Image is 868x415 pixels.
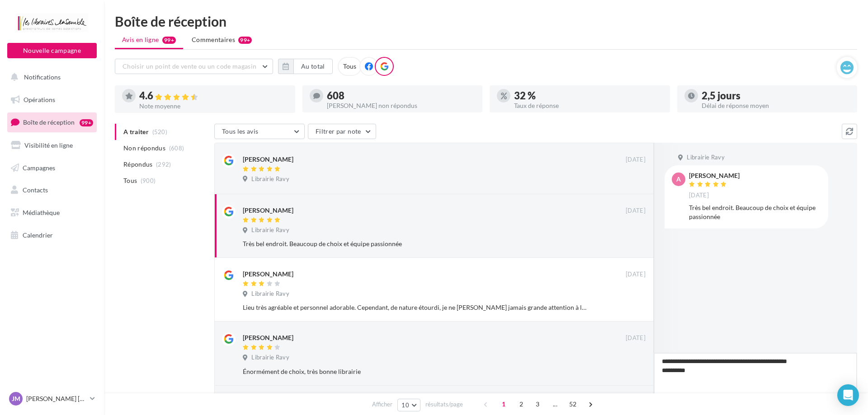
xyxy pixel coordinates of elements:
span: 2 [514,397,528,411]
a: Médiathèque [5,203,99,222]
div: 4.6 [139,91,288,101]
span: Médiathèque [23,209,60,216]
span: [DATE] [689,191,709,200]
a: JM [PERSON_NAME] [PERSON_NAME] [7,390,97,407]
div: [PERSON_NAME] non répondus [327,103,476,109]
div: 99+ [80,119,93,126]
span: Répondus [123,160,153,169]
div: Open Intercom Messenger [837,384,859,406]
span: Tous les avis [222,127,259,135]
span: (608) [169,145,184,152]
span: 3 [530,397,545,411]
span: Contacts [23,186,48,194]
button: 10 [397,399,420,411]
button: Filtrer par note [308,124,376,139]
div: [PERSON_NAME] [243,333,293,342]
button: Au total [278,59,333,74]
span: Librairie Ravy [251,354,289,362]
div: 99+ [238,37,252,44]
span: Opérations [24,96,55,103]
span: [DATE] [626,334,646,342]
a: Campagnes [5,159,99,177]
button: Nouvelle campagne [7,43,97,58]
button: Au total [293,59,333,74]
span: résultats/page [425,400,463,409]
span: [DATE] [626,270,646,279]
a: Visibilité en ligne [5,136,99,155]
div: Très bel endroit. Beaucoup de choix et équipe passionnée [243,239,587,248]
span: (900) [141,177,156,184]
span: 1 [496,397,511,411]
span: Calendrier [23,231,53,239]
a: Contacts [5,181,99,200]
div: 32 % [514,91,663,101]
span: [DATE] [626,207,646,215]
span: Campagnes [23,163,55,171]
div: Lieu très agréable et personnel adorable. Cependant, de nature étourdi, je ne [PERSON_NAME] jamai... [243,303,587,312]
span: ... [548,397,562,411]
div: [PERSON_NAME] [689,173,740,179]
span: Visibilité en ligne [24,141,73,149]
span: Notifications [24,73,61,81]
span: Librairie Ravy [251,175,289,183]
span: Librairie Ravy [251,226,289,234]
span: Boîte de réception [23,118,75,126]
span: Afficher [372,400,392,409]
a: Boîte de réception99+ [5,112,99,132]
span: JM [12,394,20,403]
div: 2,5 jours [702,91,850,101]
button: Tous les avis [214,124,305,139]
div: Tous [338,57,362,76]
span: Choisir un point de vente ou un code magasin [123,62,256,70]
span: Librairie Ravy [687,154,725,162]
div: Note moyenne [139,103,288,109]
span: Commentaires [192,35,235,44]
p: [PERSON_NAME] [PERSON_NAME] [26,394,86,403]
div: Taux de réponse [514,103,663,109]
span: 10 [401,401,409,409]
button: Choisir un point de vente ou un code magasin [115,59,273,74]
span: 52 [566,397,580,411]
a: Opérations [5,90,99,109]
div: Délai de réponse moyen [702,103,850,109]
div: Très bel endroit. Beaucoup de choix et équipe passionnée [689,203,821,221]
div: 608 [327,91,476,101]
span: Librairie Ravy [251,290,289,298]
button: Notifications [5,68,95,87]
div: Énormément de choix, très bonne librairie [243,367,587,376]
div: Boîte de réception [115,14,857,28]
div: [PERSON_NAME] [243,206,293,215]
span: [DATE] [626,156,646,164]
span: Non répondus [123,144,165,153]
span: A [676,175,681,184]
div: [PERSON_NAME] [243,155,293,164]
div: [PERSON_NAME] [243,270,293,279]
span: Tous [123,176,137,185]
span: (292) [156,161,171,168]
a: Calendrier [5,226,99,245]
